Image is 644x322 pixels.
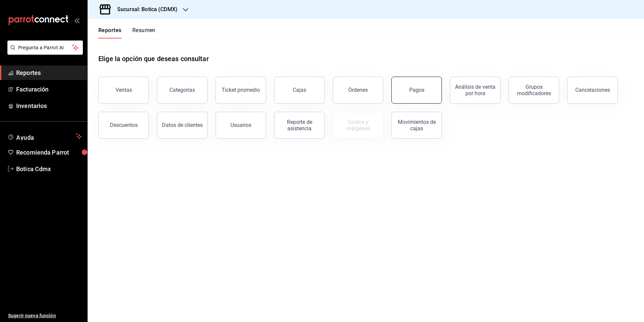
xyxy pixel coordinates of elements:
div: navigation tabs [98,27,156,38]
span: Ayuda [16,132,73,140]
span: Botica Cdmx [16,164,82,173]
button: Categorías [157,77,207,104]
div: Categorías [169,87,195,93]
button: Ventas [98,77,149,104]
a: Cajas [274,77,325,104]
div: Datos de clientes [162,122,203,128]
button: Órdenes [333,77,383,104]
button: Ticket promedio [216,77,266,104]
div: Análisis de venta por hora [454,84,496,97]
div: Movimientos de cajas [396,119,438,132]
span: Inventarios [16,101,82,110]
button: Grupos modificadores [509,77,559,104]
button: open_drawer_menu [74,18,79,23]
span: Facturación [16,85,82,94]
div: Grupos modificadores [513,84,555,97]
span: Recomienda Parrot [16,148,82,157]
span: Sugerir nueva función [8,312,82,319]
button: Resumen [132,27,156,38]
div: Cancelaciones [575,87,610,93]
div: Órdenes [348,87,368,93]
button: Reportes [98,27,122,38]
div: Costos y márgenes [337,119,379,132]
button: Reporte de asistencia [274,112,325,139]
div: Pagos [409,87,424,93]
h1: Elige la opción que deseas consultar [98,54,209,64]
button: Datos de clientes [157,112,207,139]
div: Usuarios [230,122,251,128]
div: Reporte de asistencia [279,119,320,132]
button: Usuarios [216,112,266,139]
span: Reportes [16,68,82,77]
a: Pregunta a Parrot AI [5,49,83,56]
div: Descuentos [110,122,138,128]
span: Pregunta a Parrot AI [18,44,72,51]
button: Descuentos [98,112,149,139]
button: Cancelaciones [567,77,618,104]
div: Ticket promedio [222,87,260,93]
div: Cajas [293,86,307,94]
button: Pagos [391,77,442,104]
button: Análisis de venta por hora [450,77,501,104]
button: Pregunta a Parrot AI [7,41,83,55]
div: Ventas [116,87,132,93]
h3: Sucursal: Botica (CDMX) [112,5,178,14]
button: Contrata inventarios para ver este reporte [333,112,383,139]
button: Movimientos de cajas [391,112,442,139]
